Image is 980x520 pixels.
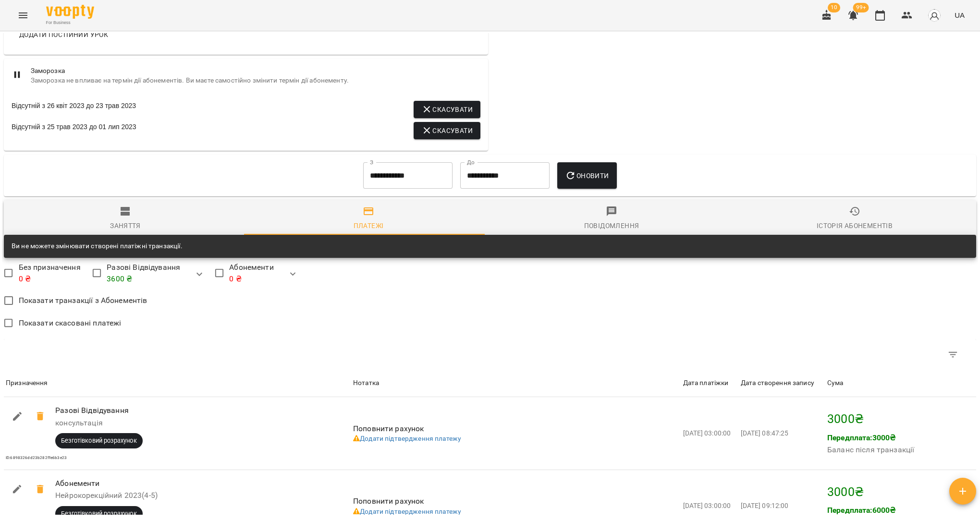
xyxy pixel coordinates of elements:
[584,220,639,231] div: Повідомлення
[827,377,844,389] div: Сума
[353,377,379,389] div: Sort
[741,502,788,509] span: [DATE] 09:12:00
[353,424,424,433] span: Поповнити рахунок
[827,483,974,501] p: 3000 ₴
[55,436,143,445] span: Безготівковий розрахунок
[353,435,461,442] a: Додати підтвердження платежу
[6,377,48,389] div: Sort
[55,509,143,518] span: Безготівковий розрахунок
[19,317,122,329] span: Показати скасовані платежі
[6,456,67,460] span: ID: 6898326dd23b282ffe6b3e23
[19,262,81,284] span: Без призначення
[15,26,112,43] button: Додати постійний урок
[29,405,52,428] span: 3000₴ Скасувати транзакцію?
[12,101,136,118] div: Відсутній з 26 квіт 2023 до 23 трав 2023
[683,377,729,389] div: Дата платіжки
[31,66,480,76] span: Заморозка
[19,29,108,40] span: Додати постійний урок
[557,162,616,189] button: Оновити
[414,122,480,139] button: Скасувати
[4,339,976,370] div: Table Toolbar
[421,125,473,136] span: Скасувати
[29,478,52,501] span: 3000₴ Скасувати транзакцію?
[817,220,893,231] div: Історія абонементів
[55,478,283,489] p: Абонементи
[741,377,814,389] div: Дата створення запису
[827,443,914,457] h6: Баланс після транзакції
[741,377,823,389] span: Дата створення запису
[31,76,480,85] span: Заморозка не впливає на термін дії абонементів. Ви маєте самостійно змінити термін дії абонементу.
[229,273,273,285] p: 0 ₴
[827,432,914,444] p: Передплата: 3000 ₴
[683,377,737,389] span: Дата платіжки
[107,262,180,284] span: Разові Відвідування
[6,377,48,389] div: Призначення
[421,104,473,115] span: Скасувати
[6,377,349,389] span: Призначення
[55,416,283,430] h6: консультація
[110,220,141,231] div: Заняття
[827,377,844,389] div: Sort
[55,489,283,502] h6: Нейрокорекційний 2023(4-5)
[12,4,35,27] button: Menu
[827,505,914,516] p: Передплата: 6000 ₴
[353,377,379,389] div: Нотатка
[12,238,183,255] div: Ви не можете змінювати створені платіжні транзакції.
[853,3,869,12] span: 99+
[955,10,965,20] span: UA
[741,377,814,389] div: Sort
[951,6,968,24] button: UA
[828,3,840,12] span: 10
[46,5,94,19] img: Voopty Logo
[353,496,424,506] span: Поповнити рахунок
[565,170,609,181] span: Оновити
[353,377,679,389] span: Нотатка
[353,508,461,515] a: Додати підтвердження платежу
[683,429,731,437] span: [DATE] 03:00:00
[827,377,974,389] span: Сума
[354,220,384,231] div: Платежі
[46,20,94,26] span: For Business
[19,273,81,285] p: 0 ₴
[414,101,480,118] button: Скасувати
[827,410,974,428] p: 3000 ₴
[942,343,965,366] button: Фільтр
[741,429,788,437] span: [DATE] 08:47:25
[229,262,273,284] span: Абонементи
[107,273,180,285] p: 3600 ₴
[19,295,147,306] span: Показати транзакції з Абонементів
[683,502,731,509] span: [DATE] 03:00:00
[12,122,136,139] div: Відсутній з 25 трав 2023 до 01 лип 2023
[928,9,941,22] img: avatar_s.png
[55,405,283,416] p: Разові Відвідування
